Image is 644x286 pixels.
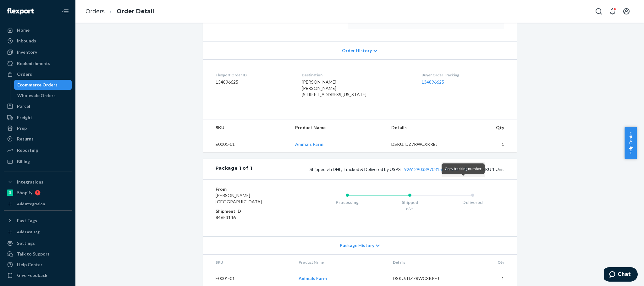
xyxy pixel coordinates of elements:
[592,5,605,18] button: Open Search Box
[404,167,460,172] a: 9261290339708150395385
[17,71,32,77] div: Orders
[378,206,441,212] div: 8/21
[4,228,72,236] a: Add Fast Tag
[17,190,32,196] div: Shopify
[4,188,72,198] a: Shopify
[604,267,638,283] iframe: Opens a widget where you can chat to one of our agents
[4,123,72,133] a: Prep
[17,27,30,33] div: Home
[252,165,504,173] div: 1 SKU 1 Unit
[4,260,72,270] a: Help Center
[85,8,105,15] a: Orders
[4,58,72,69] a: Replenishments
[393,275,452,282] div: DSKU: DZ7RWCXKREJ
[445,166,482,171] span: Copy tracking number
[4,101,72,111] a: Parcel
[378,199,441,206] div: Shipped
[59,5,72,18] button: Close Navigation
[17,49,37,55] div: Inventory
[17,114,32,121] div: Freight
[302,79,366,97] span: [PERSON_NAME] [PERSON_NAME] [STREET_ADDRESS][US_STATE]
[310,167,470,172] span: Shipped via DHL, Tracked & Delivered by USPS
[299,276,327,281] a: Animals Farm
[455,136,517,153] td: 1
[620,5,633,18] button: Open account menu
[17,103,30,109] div: Parcel
[421,79,444,85] a: 134896625
[606,5,619,18] button: Open notifications
[17,229,40,234] div: Add Fast Tag
[4,200,72,208] a: Add Integration
[455,119,517,136] th: Qty
[17,217,37,224] div: Fast Tags
[342,47,372,54] span: Order History
[17,38,36,44] div: Inbounds
[203,255,294,270] th: SKU
[4,47,72,57] a: Inventory
[117,8,154,15] a: Order Detail
[4,249,72,259] button: Talk to Support
[17,240,35,246] div: Settings
[4,36,72,46] a: Inbounds
[4,134,72,144] a: Returns
[4,177,72,187] button: Integrations
[386,119,455,136] th: Details
[4,25,72,35] a: Home
[216,214,291,221] dd: 84653146
[216,79,292,85] dd: 134896625
[421,72,504,78] dt: Buyer Order Tracking
[17,82,58,88] div: Ecommerce Orders
[80,2,159,21] ol: breadcrumbs
[216,186,291,192] dt: From
[441,199,504,206] div: Delivered
[295,141,323,147] a: Animals Farm
[17,147,38,153] div: Reporting
[388,255,457,270] th: Details
[7,8,34,14] img: Flexport logo
[216,193,262,204] span: [PERSON_NAME] [GEOGRAPHIC_DATA]
[4,238,72,248] a: Settings
[290,119,386,136] th: Product Name
[4,113,72,123] a: Freight
[316,199,379,206] div: Processing
[4,145,72,155] a: Reporting
[294,255,388,270] th: Product Name
[203,119,290,136] th: SKU
[625,127,637,159] button: Help Center
[216,208,291,214] dt: Shipment ID
[17,136,34,142] div: Returns
[203,136,290,153] td: E0001-01
[17,125,27,131] div: Prep
[14,80,72,90] a: Ecommerce Orders
[340,242,374,249] span: Package History
[17,201,45,206] div: Add Integration
[4,157,72,167] a: Billing
[17,179,43,185] div: Integrations
[17,261,42,268] div: Help Center
[391,141,450,147] div: DSKU: DZ7RWCXKREJ
[457,255,517,270] th: Qty
[14,91,72,101] a: Wholesale Orders
[4,216,72,226] button: Fast Tags
[17,60,50,67] div: Replenishments
[17,251,50,257] div: Talk to Support
[4,270,72,280] button: Give Feedback
[17,158,30,165] div: Billing
[17,92,56,99] div: Wholesale Orders
[216,72,292,78] dt: Flexport Order ID
[17,272,47,278] div: Give Feedback
[216,165,252,173] div: Package 1 of 1
[4,69,72,79] a: Orders
[302,72,411,78] dt: Destination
